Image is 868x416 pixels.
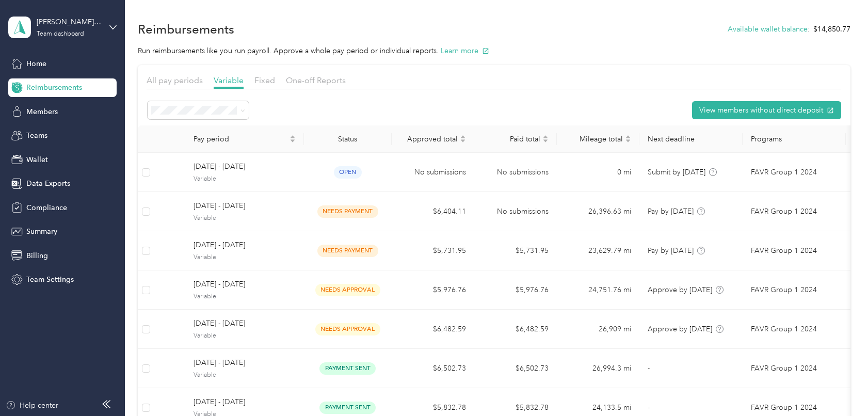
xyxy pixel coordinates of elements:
[290,134,296,140] span: caret-up
[194,331,296,341] span: Variable
[751,167,817,178] span: FAVR Group 1 2024
[286,75,346,85] span: One-off Reports
[648,285,712,294] span: Approve by [DATE]
[751,245,817,257] span: FAVR Group 1 2024
[648,168,705,177] span: Submit by [DATE]
[315,323,380,335] span: needs approval
[194,357,296,369] span: [DATE] - [DATE]
[26,226,57,237] span: Summary
[138,24,234,35] h1: Reimbursements
[194,279,296,290] span: [DATE] - [DATE]
[542,134,549,140] span: caret-up
[194,214,296,223] span: Variable
[474,349,557,388] td: $6,502.73
[138,45,850,56] p: Run reimbursements like you run payroll. Approve a whole pay period or individual reports.
[37,17,101,27] div: [PERSON_NAME] Distributors
[392,153,474,192] td: No submissions
[26,130,47,141] span: Teams
[751,363,817,374] span: FAVR Group 1 2024
[37,31,84,37] div: Team dashboard
[808,24,810,35] span: :
[639,349,743,388] td: -
[26,106,58,117] span: Members
[483,135,540,143] span: Paid total
[751,206,817,217] span: FAVR Group 1 2024
[460,134,466,140] span: caret-up
[147,75,203,85] span: All pay periods
[474,231,557,270] td: $5,731.95
[194,239,296,251] span: [DATE] - [DATE]
[474,310,557,349] td: $6,482.59
[26,58,46,69] span: Home
[648,364,650,373] span: -
[392,125,474,153] th: Approved total
[648,403,650,412] span: -
[542,138,549,144] span: caret-down
[751,324,817,335] span: FAVR Group 1 2024
[194,292,296,301] span: Variable
[6,400,58,411] button: Help center
[648,325,712,333] span: Approve by [DATE]
[625,134,631,140] span: caret-up
[743,125,846,153] th: Programs
[392,349,474,388] td: $6,502.73
[26,82,82,93] span: Reimbursements
[194,371,296,380] span: Variable
[392,310,474,349] td: $6,482.59
[319,402,376,413] span: payment sent
[648,207,694,216] span: Pay by [DATE]
[26,250,48,261] span: Billing
[214,75,244,85] span: Variable
[334,166,362,178] span: open
[557,231,639,270] td: 23,629.79 mi
[317,245,378,257] span: needs payment
[312,135,383,143] div: Status
[751,402,817,413] span: FAVR Group 1 2024
[254,75,275,85] span: Fixed
[26,274,74,285] span: Team Settings
[648,246,694,255] span: Pay by [DATE]
[460,138,466,144] span: caret-down
[810,358,868,416] iframe: Everlance-gr Chat Button Frame
[813,24,850,35] span: $14,850.77
[194,318,296,329] span: [DATE] - [DATE]
[315,284,380,296] span: needs approval
[392,231,474,270] td: $5,731.95
[26,178,70,189] span: Data Exports
[639,125,743,153] th: Next deadline
[692,101,841,119] button: View members without direct deposit
[565,135,623,143] span: Mileage total
[290,138,296,144] span: caret-down
[557,153,639,192] td: 0 mi
[392,192,474,231] td: $6,404.11
[194,396,296,408] span: [DATE] - [DATE]
[557,349,639,388] td: 26,994.3 mi
[557,310,639,349] td: 26,909 mi
[185,125,304,153] th: Pay period
[625,138,631,144] span: caret-down
[319,362,376,374] span: payment sent
[557,125,639,153] th: Mileage total
[728,24,808,35] button: Available wallet balance
[474,153,557,192] td: No submissions
[751,284,817,296] span: FAVR Group 1 2024
[26,202,67,213] span: Compliance
[194,253,296,262] span: Variable
[400,135,458,143] span: Approved total
[26,154,48,165] span: Wallet
[194,135,287,143] span: Pay period
[392,270,474,310] td: $5,976.76
[441,45,489,56] button: Learn more
[474,125,557,153] th: Paid total
[557,270,639,310] td: 24,751.76 mi
[474,270,557,310] td: $5,976.76
[194,174,296,184] span: Variable
[317,205,378,217] span: needs payment
[557,192,639,231] td: 26,396.63 mi
[474,192,557,231] td: No submissions
[194,200,296,212] span: [DATE] - [DATE]
[194,161,296,172] span: [DATE] - [DATE]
